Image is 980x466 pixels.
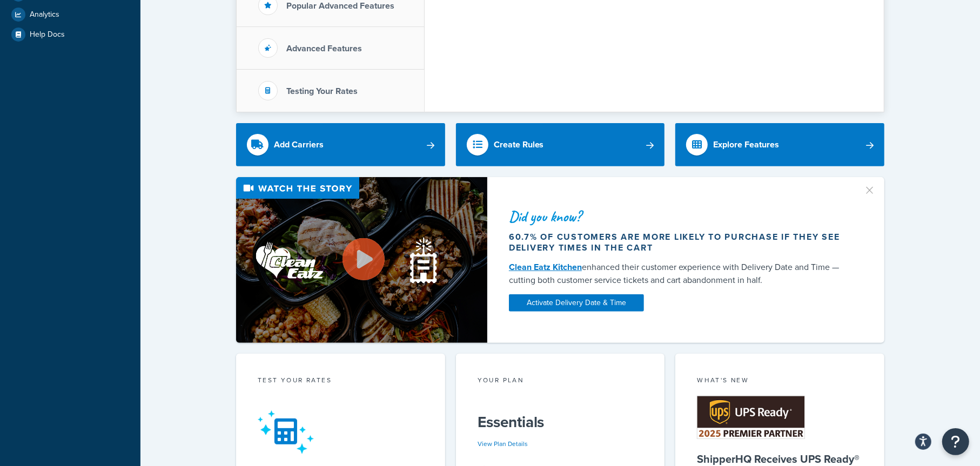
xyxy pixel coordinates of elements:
[509,232,850,253] div: 60.7% of customers are more likely to purchase if they see delivery times in the cart
[286,86,358,96] h3: Testing Your Rates
[478,439,528,449] a: View Plan Details
[942,428,969,455] button: Open Resource Center
[236,123,445,166] a: Add Carriers
[258,375,424,388] div: Test your rates
[675,123,884,166] a: Explore Features
[286,44,362,53] h3: Advanced Features
[509,261,582,273] a: Clean Eatz Kitchen
[509,294,644,312] a: Activate Delivery Date & Time
[478,414,643,431] h5: Essentials
[697,375,863,388] div: What's New
[509,209,850,224] div: Did you know?
[236,177,487,343] img: Video thumbnail
[274,137,324,152] div: Add Carriers
[286,1,394,11] h3: Popular Advanced Features
[30,10,59,19] span: Analytics
[8,25,132,44] a: Help Docs
[478,375,643,388] div: Your Plan
[509,261,850,287] div: enhanced their customer experience with Delivery Date and Time — cutting both customer service ti...
[8,5,132,24] a: Analytics
[456,123,665,166] a: Create Rules
[713,137,779,152] div: Explore Features
[30,30,65,39] span: Help Docs
[494,137,544,152] div: Create Rules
